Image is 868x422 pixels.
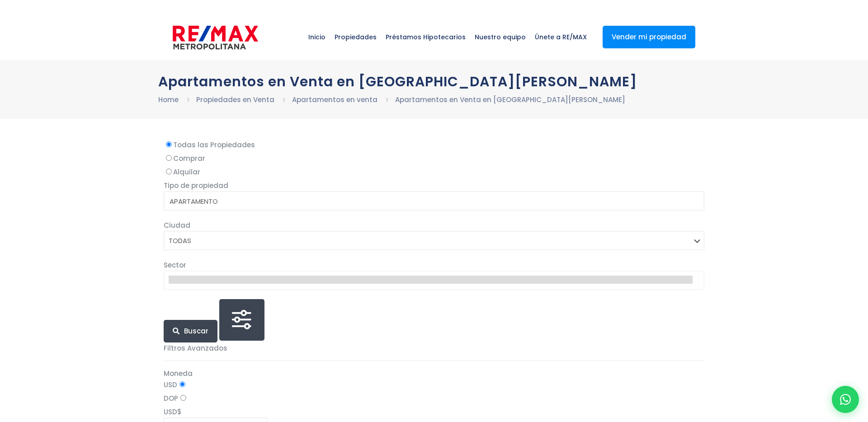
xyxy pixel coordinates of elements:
span: Tipo de propiedad [164,181,228,190]
a: Préstamos Hipotecarios [381,14,470,60]
button: Buscar [164,320,217,342]
span: Préstamos Hipotecarios [381,23,470,51]
a: Inicio [304,14,330,60]
label: USD [164,379,704,390]
input: Todas las Propiedades [166,141,172,147]
label: Comprar [164,153,704,164]
span: Nuestro equipo [470,23,530,51]
input: DOP [180,395,186,401]
span: Ciudad [164,220,190,230]
p: Filtros Avanzados [164,342,704,354]
a: Propiedades [330,14,381,60]
a: Propiedades en Venta [196,95,274,104]
a: Únete a RE/MAX [530,14,591,60]
input: Comprar [166,155,172,161]
label: Alquilar [164,166,704,178]
h1: Apartamentos en Venta en [GEOGRAPHIC_DATA][PERSON_NAME] [158,74,710,89]
span: USD [164,407,177,417]
option: APARTAMENTO [169,196,693,207]
span: Sector [164,260,186,270]
img: remax-metropolitana-logo [173,24,258,51]
a: Apartamentos en Venta en [GEOGRAPHIC_DATA][PERSON_NAME] [395,95,625,104]
a: Apartamentos en venta [292,95,377,104]
option: CASA [169,207,693,218]
label: DOP [164,393,704,404]
input: USD [179,381,185,387]
span: Inicio [304,23,330,51]
a: Nuestro equipo [470,14,530,60]
a: Vender mi propiedad [603,26,695,48]
label: Todas las Propiedades [164,139,704,150]
input: Alquilar [166,169,172,174]
a: Home [158,95,179,104]
span: Propiedades [330,23,381,51]
span: Únete a RE/MAX [530,23,591,51]
a: RE/MAX Metropolitana [173,14,258,60]
span: Moneda [164,369,193,378]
